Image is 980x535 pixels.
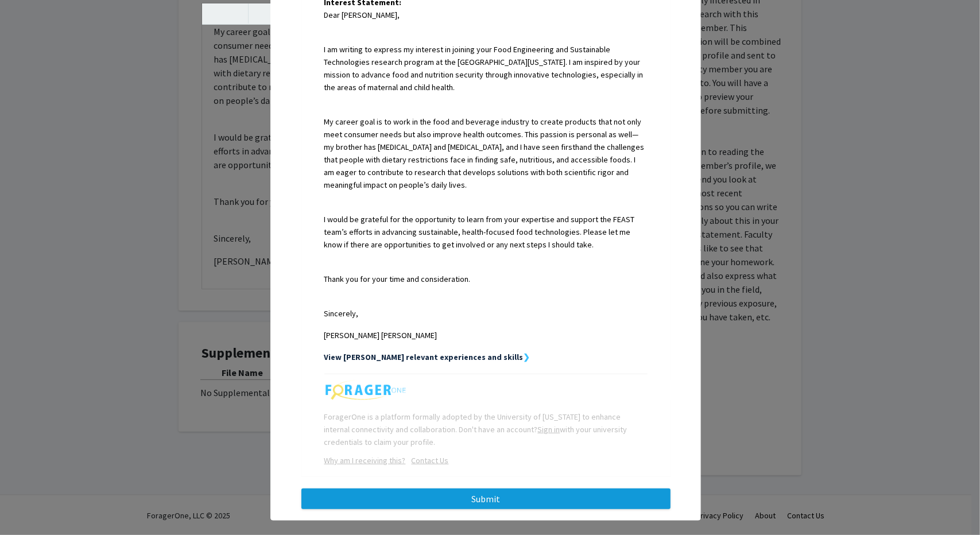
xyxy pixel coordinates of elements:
[324,273,648,285] p: Thank you for your time and consideration.
[324,352,524,362] strong: View [PERSON_NAME] relevant experiences and skills
[524,352,530,362] strong: ❯
[324,329,648,342] p: [PERSON_NAME] [PERSON_NAME]
[324,455,406,466] a: Opens in a new tab
[324,43,648,94] p: I am writing to express my interest in joining your Food Engineering and Sustainable Technologies...
[406,455,449,466] a: Opens in a new tab
[324,412,627,447] span: ForagerOne is a platform formally adopted by the University of [US_STATE] to enhance internal con...
[412,455,449,466] u: Contact Us
[324,455,406,466] u: Why am I receiving this?
[538,424,560,435] a: Sign in
[324,115,648,191] p: My career goal is to work in the food and beverage industry to create products that not only meet...
[9,483,49,526] iframe: Chat
[324,213,648,251] p: I would be grateful for the opportunity to learn from your expertise and support the FEAST team’s...
[301,489,671,509] button: Submit
[324,9,648,21] p: Dear [PERSON_NAME],
[324,307,648,320] p: Sincerely,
